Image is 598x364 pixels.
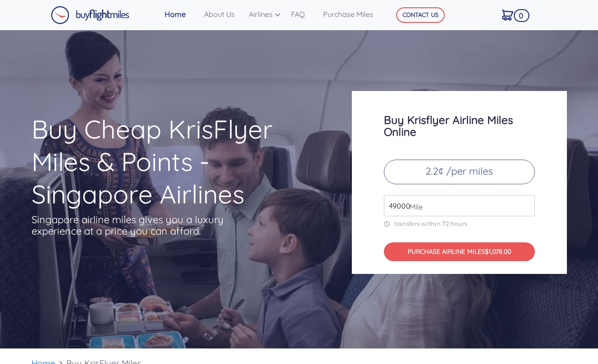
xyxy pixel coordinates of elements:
[32,214,237,237] p: Singapore airline miles gives you a luxury experience at a price you can afford.
[405,201,423,212] span: Mile
[485,247,511,256] span: $1,078.00
[161,5,200,23] a: Home
[319,5,383,23] a: Purchase Miles
[51,4,129,27] a: Buy Flight Miles Logo
[384,242,535,261] button: PURCHASE AIRLINE MILES$1,078.00
[502,10,513,21] img: Cart
[498,5,526,24] a: 0
[200,5,246,23] a: About Us
[384,220,535,228] p: transfers within 72 hours
[32,113,316,210] h1: Buy Cheap KrisFlyer Miles & Points - Singapore Airlines
[245,5,287,23] a: Airlines
[396,7,445,23] button: CONTACT US
[51,6,129,24] img: Buy Flight Miles Logo
[514,9,529,22] span: 0
[384,114,535,138] h3: Buy Krisflyer Airline Miles Online
[384,160,535,184] p: 2.2¢ /per miles
[287,5,319,23] a: FAQ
